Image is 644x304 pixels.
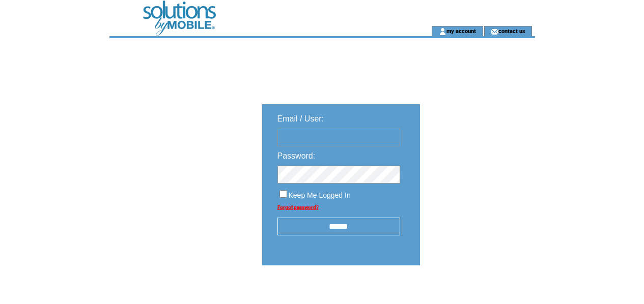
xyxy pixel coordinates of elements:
a: Forgot password? [277,204,319,210]
img: contact_us_icon.gif;jsessionid=55548FB30B5832E4BFB07A5275793D95 [491,27,498,36]
img: account_icon.gif;jsessionid=55548FB30B5832E4BFB07A5275793D95 [439,27,446,36]
a: contact us [498,27,525,34]
img: transparent.png;jsessionid=55548FB30B5832E4BFB07A5275793D95 [450,291,500,303]
span: Email / User: [277,114,324,123]
span: Password: [277,151,316,160]
span: Keep Me Logged In [289,191,351,199]
a: my account [446,27,476,34]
